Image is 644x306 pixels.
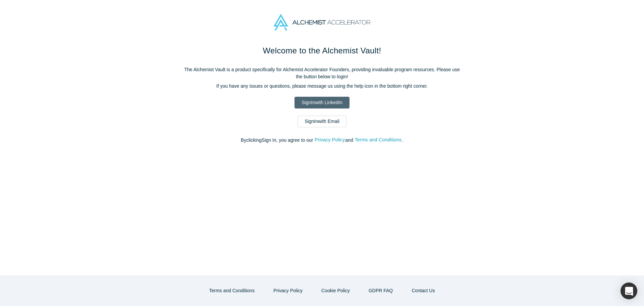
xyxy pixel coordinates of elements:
button: Privacy Policy [314,136,345,144]
button: Contact Us [405,285,442,297]
a: SignInwith Email [298,116,346,127]
p: The Alchemist Vault is a product specifically for Alchemist Accelerator Founders, providing inval... [181,66,463,80]
a: SignInwith LinkedIn [294,97,349,108]
img: Alchemist Accelerator Logo [274,14,370,31]
button: Cookie Policy [314,285,357,297]
p: By clicking Sign In , you agree to our and . [181,137,463,144]
p: If you have any issues or questions, please message us using the help icon in the bottom right co... [181,83,463,90]
a: GDPR FAQ [362,285,400,297]
button: Terms and Conditions [355,136,402,144]
button: Privacy Policy [266,285,310,297]
button: Terms and Conditions [202,285,262,297]
h1: Welcome to the Alchemist Vault! [181,45,463,57]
